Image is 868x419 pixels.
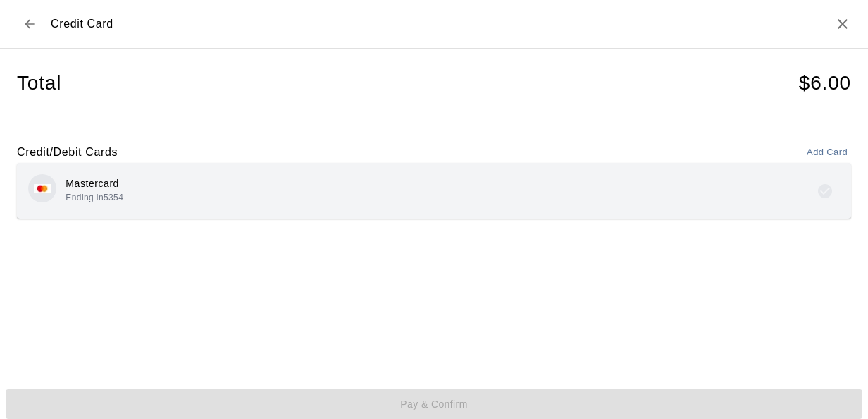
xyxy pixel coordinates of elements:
div: Credit Card [17,11,113,37]
button: Add Card [803,142,851,164]
button: Close [834,16,851,32]
h4: Total [17,71,61,96]
span: Ending in 5354 [66,193,123,202]
img: Credit card brand logo [34,184,51,193]
h4: $ 6.00 [799,71,851,96]
button: Credit card brand logoMastercardEnding in5354 [17,163,851,219]
h6: Credit/Debit Cards [17,143,118,162]
p: Mastercard [66,176,123,191]
button: Back to checkout [17,11,42,37]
